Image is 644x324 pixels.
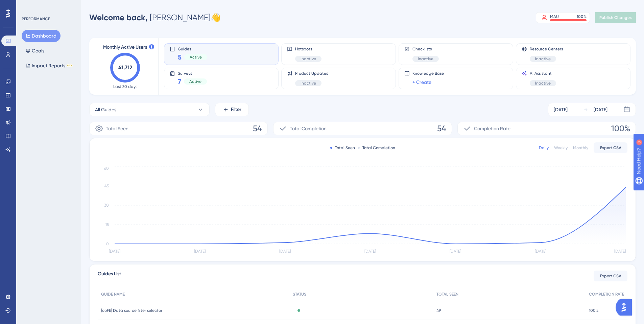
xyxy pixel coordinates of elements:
[103,43,147,51] span: Monthly Active Users
[293,292,306,297] span: STATUS
[105,222,109,227] tspan: 15
[178,46,207,51] span: Guides
[89,13,148,22] span: Welcome back,
[98,270,121,282] span: Guides List
[611,123,630,134] span: 100%
[589,292,624,297] span: COMPLETION RATE
[539,145,549,151] div: Daily
[364,249,376,254] tspan: [DATE]
[215,103,249,116] button: Filter
[178,52,182,62] span: 5
[67,64,73,67] div: BETA
[418,56,433,62] span: Inactive
[550,14,559,19] div: MAU
[436,308,441,313] span: 49
[113,84,137,89] span: Last 30 days
[358,145,395,151] div: Total Completion
[600,273,621,279] span: Export CSV
[106,124,128,133] span: Total Seen
[599,15,632,20] span: Publish Changes
[47,3,49,9] div: 3
[535,80,551,86] span: Inactive
[104,166,109,171] tspan: 60
[573,145,588,151] div: Monthly
[231,106,241,114] span: Filter
[279,249,291,254] tspan: [DATE]
[535,249,546,254] tspan: [DATE]
[330,145,355,151] div: Total Seen
[600,145,621,151] span: Export CSV
[16,2,42,10] span: Need Help?
[412,71,444,76] span: Knowledge Base
[104,184,109,188] tspan: 45
[589,308,599,313] span: 100%
[178,71,207,75] span: Surveys
[595,12,636,23] button: Publish Changes
[616,297,636,318] iframe: UserGuiding AI Assistant Launcher
[594,271,627,281] button: Export CSV
[614,249,626,254] tspan: [DATE]
[554,106,568,114] div: [DATE]
[95,106,116,114] span: All Guides
[554,145,568,151] div: Weekly
[109,249,120,254] tspan: [DATE]
[118,64,132,71] text: 41,712
[106,241,109,246] tspan: 0
[178,77,181,86] span: 7
[412,46,439,52] span: Checklists
[535,56,551,62] span: Inactive
[450,249,461,254] tspan: [DATE]
[190,54,202,60] span: Active
[22,45,48,57] button: Goals
[101,292,125,297] span: GUIDE NAME
[22,60,77,72] button: Impact ReportsBETA
[295,46,321,52] span: Hotspots
[594,106,607,114] div: [DATE]
[89,103,210,116] button: All Guides
[22,16,50,22] div: PERFORMANCE
[104,203,109,208] tspan: 30
[253,123,262,134] span: 54
[530,71,556,76] span: AI Assistant
[436,292,458,297] span: TOTAL SEEN
[594,142,627,153] button: Export CSV
[295,71,328,76] span: Product Updates
[530,46,563,52] span: Resource Centers
[189,79,201,84] span: Active
[412,78,431,86] a: + Create
[290,124,327,133] span: Total Completion
[101,308,162,313] span: [coFE] Data source filter selector
[437,123,446,134] span: 54
[194,249,206,254] tspan: [DATE]
[301,56,316,62] span: Inactive
[474,124,510,133] span: Completion Rate
[89,12,221,23] div: [PERSON_NAME] 👋
[577,14,587,19] div: 100 %
[301,80,316,86] span: Inactive
[22,30,61,42] button: Dashboard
